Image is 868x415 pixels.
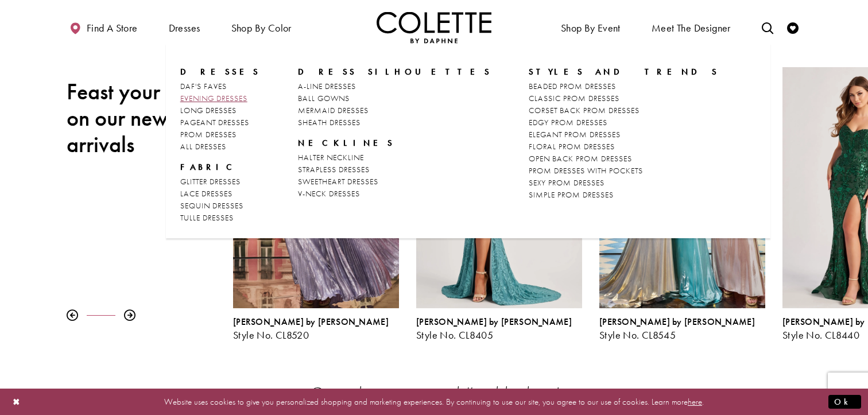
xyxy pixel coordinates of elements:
span: A-LINE DRESSES [298,81,356,91]
a: here [688,395,702,407]
a: ELEGANT PROM DRESSES [529,129,719,141]
a: SEQUIN DRESSES [180,200,261,212]
span: SHEATH DRESSES [298,117,361,127]
span: SEXY PROM DRESSES [529,177,604,188]
span: GLITTER DRESSES [180,176,241,187]
span: EVENING DRESSES [180,93,247,103]
em: Own who you are and #rockthedress! [309,382,559,404]
span: Style No. CL8440 [782,328,859,342]
a: Meet the designer [649,11,734,43]
span: STRAPLESS DRESSES [298,164,370,174]
a: LONG DRESSES [180,104,261,117]
span: Shop By Event [558,11,623,43]
span: FABRIC [180,161,261,173]
span: Shop by color [231,22,292,34]
span: BALL GOWNS [298,93,350,103]
a: PAGEANT DRESSES [180,117,261,129]
a: PROM DRESSES [180,129,261,141]
span: Style No. CL8545 [599,328,676,342]
span: Dresses [169,22,200,34]
a: SWEETHEART DRESSES [298,176,491,188]
a: SEXY PROM DRESSES [529,177,719,189]
span: Dresses [180,66,261,77]
span: NECKLINES [298,137,394,149]
span: NECKLINES [298,137,491,149]
span: MERMAID DRESSES [298,105,369,115]
a: SIMPLE PROM DRESSES [529,189,719,201]
a: MERMAID DRESSES [298,104,491,117]
span: LONG DRESSES [180,105,237,115]
img: Colette by Daphne [377,11,491,43]
a: BEADED PROM DRESSES [529,80,719,92]
a: FLORAL PROM DRESSES [529,141,719,153]
a: BALL GOWNS [298,92,491,104]
span: Style No. CL8520 [233,328,309,342]
a: SHEATH DRESSES [298,117,491,129]
span: DAF'S FAVES [180,81,227,91]
a: Toggle search [759,11,776,43]
a: LACE DRESSES [180,188,261,200]
span: HALTER NECKLINE [298,152,364,162]
a: PROM DRESSES WITH POCKETS [529,165,719,177]
span: SIMPLE PROM DRESSES [529,189,614,200]
span: PROM DRESSES WITH POCKETS [529,165,643,176]
span: CORSET BACK PROM DRESSES [529,105,640,115]
a: V-NECK DRESSES [298,188,491,200]
p: Website uses cookies to give you personalized shopping and marketing experiences. By continuing t... [83,394,785,409]
a: TULLE DRESSES [180,212,261,224]
span: LACE DRESSES [180,188,232,199]
a: CORSET BACK PROM DRESSES [529,104,719,117]
span: [PERSON_NAME] by [PERSON_NAME] [233,316,389,328]
span: FABRIC [180,161,238,173]
div: Colette by Daphne Style No. CL8520 [233,317,399,341]
a: Visit Home Page [377,11,491,43]
span: SWEETHEART DRESSES [298,176,378,187]
a: DAF'S FAVES [180,80,261,92]
span: [PERSON_NAME] by [PERSON_NAME] [599,316,755,328]
a: GLITTER DRESSES [180,176,261,188]
a: ALL DRESSES [180,141,261,153]
span: STYLES AND TRENDS [529,66,719,77]
span: PROM DRESSES [180,129,237,139]
span: ALL DRESSES [180,141,226,152]
span: V-NECK DRESSES [298,188,360,199]
span: DRESS SILHOUETTES [298,66,491,77]
span: FLORAL PROM DRESSES [529,141,615,152]
span: ELEGANT PROM DRESSES [529,129,621,139]
span: Find a store [87,22,138,34]
span: BEADED PROM DRESSES [529,81,616,91]
a: A-LINE DRESSES [298,80,491,92]
span: Shop By Event [561,22,621,34]
div: Colette by Daphne Style No. CL8545 [599,317,765,341]
span: TULLE DRESSES [180,212,234,223]
a: STRAPLESS DRESSES [298,164,491,176]
button: Submit Dialog [828,394,861,409]
a: Check Wishlist [784,11,801,43]
a: EVENING DRESSES [180,92,261,104]
span: EDGY PROM DRESSES [529,117,607,127]
a: CLASSIC PROM DRESSES [529,92,719,104]
span: CLASSIC PROM DRESSES [529,93,619,103]
span: [PERSON_NAME] by [PERSON_NAME] [416,316,572,328]
a: EDGY PROM DRESSES [529,117,719,129]
a: HALTER NECKLINE [298,152,491,164]
span: Shop by color [228,11,294,43]
a: OPEN BACK PROM DRESSES [529,153,719,165]
span: PAGEANT DRESSES [180,117,249,127]
a: Find a store [67,11,140,43]
span: SEQUIN DRESSES [180,200,243,211]
span: Meet the designer [652,22,731,34]
button: Close Dialog [7,391,26,412]
span: OPEN BACK PROM DRESSES [529,153,632,164]
span: Dresses [166,11,203,43]
h2: Feast your eyes on our newest arrivals [67,79,216,158]
div: Colette by Daphne Style No. CL8405 [416,317,582,341]
span: Style No. CL8405 [416,328,493,342]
